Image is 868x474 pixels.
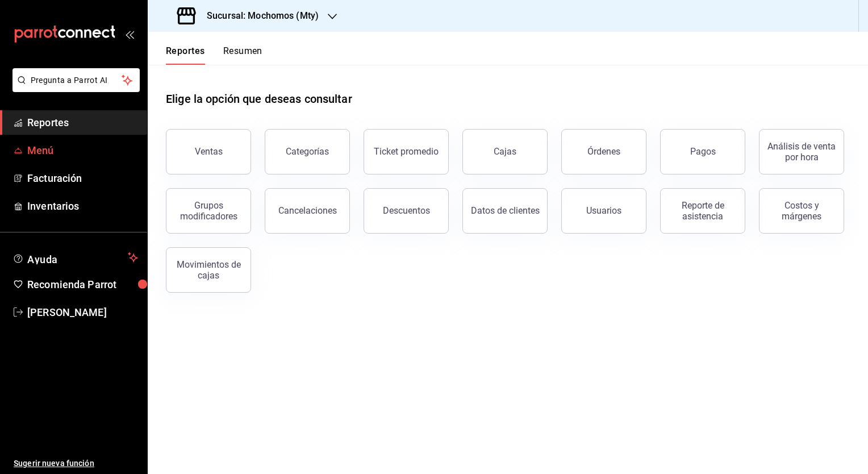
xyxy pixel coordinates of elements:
[27,143,138,158] span: Menú
[166,45,262,65] div: navigation tabs
[759,129,844,174] button: Análisis de venta por hora
[587,146,620,157] div: Órdenes
[383,205,430,216] div: Descuentos
[166,45,205,65] button: Reportes
[173,259,244,281] div: Movimientos de cajas
[27,115,138,130] span: Reportes
[265,129,350,174] button: Categorías
[364,129,449,174] button: Ticket promedio
[660,129,745,174] button: Pagos
[166,129,251,174] button: Ventas
[8,82,140,94] a: Pregunta a Parrot AI
[223,45,262,65] button: Resumen
[173,200,244,222] div: Grupos modificadores
[166,247,251,293] button: Movimientos de cajas
[766,141,837,163] div: Análisis de venta por hora
[364,188,449,234] button: Descuentos
[14,458,138,469] span: Sugerir nueva función
[462,129,548,174] button: Cajas
[27,198,138,214] span: Inventarios
[265,188,350,234] button: Cancelaciones
[195,146,223,157] div: Ventas
[27,251,123,264] span: Ayuda
[31,74,122,86] span: Pregunta a Parrot AI
[198,9,319,23] h3: Sucursal: Mochomos (Mty)
[494,146,516,157] div: Cajas
[278,205,337,216] div: Cancelaciones
[667,200,738,222] div: Reporte de asistencia
[27,277,138,292] span: Recomienda Parrot
[766,200,837,222] div: Costos y márgenes
[166,188,251,234] button: Grupos modificadores
[561,129,646,174] button: Órdenes
[690,146,716,157] div: Pagos
[27,171,138,186] span: Facturación
[586,205,621,216] div: Usuarios
[471,205,540,216] div: Datos de clientes
[660,188,745,234] button: Reporte de asistencia
[561,188,646,234] button: Usuarios
[12,68,140,92] button: Pregunta a Parrot AI
[462,188,548,234] button: Datos de clientes
[27,305,138,320] span: [PERSON_NAME]
[286,146,329,157] div: Categorías
[125,30,134,39] button: open_drawer_menu
[374,146,439,157] div: Ticket promedio
[759,188,844,234] button: Costos y márgenes
[166,90,352,107] h1: Elige la opción que deseas consultar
